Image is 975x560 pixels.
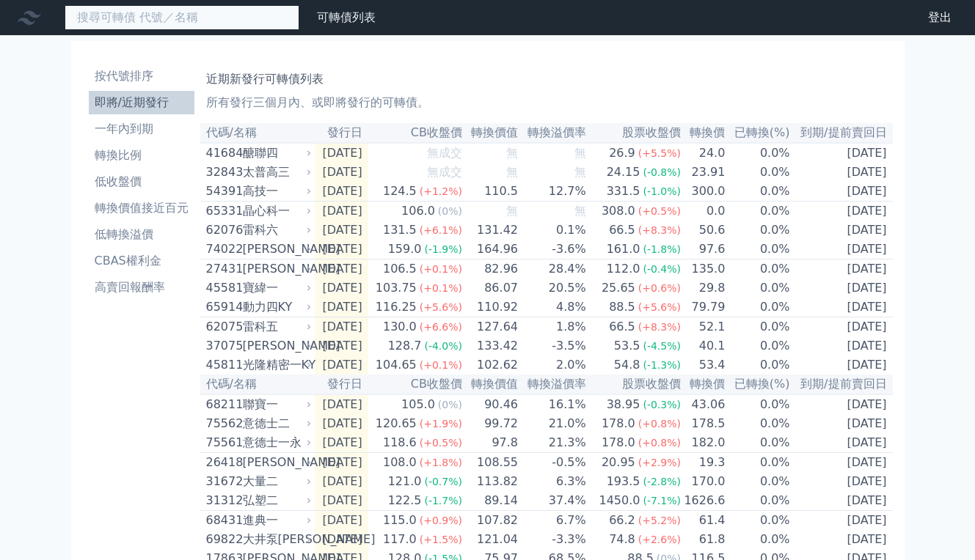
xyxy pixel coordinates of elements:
[373,356,420,374] div: 104.65
[380,221,420,239] div: 131.5
[420,185,462,197] span: (+1.2%)
[420,321,462,333] span: (+6.6%)
[89,120,194,138] li: 一年內到期
[89,147,194,164] li: 轉換比例
[604,183,643,200] div: 331.5
[726,336,790,355] td: 0.0%
[506,165,518,179] span: 無
[791,202,893,221] td: [DATE]
[315,298,368,317] td: [DATE]
[315,530,368,549] td: [DATE]
[243,337,309,355] div: [PERSON_NAME]
[206,279,239,297] div: 45581
[726,433,790,453] td: 0.0%
[420,534,462,545] span: (+1.5%)
[599,434,638,452] div: 178.0
[682,221,726,240] td: 50.6
[643,476,681,487] span: (-2.8%)
[89,170,194,194] a: 低收盤價
[606,318,638,336] div: 66.5
[315,279,368,298] td: [DATE]
[682,336,726,355] td: 40.1
[606,144,638,162] div: 26.9
[599,415,638,432] div: 178.0
[463,511,519,531] td: 107.82
[427,165,462,179] span: 無成交
[243,144,309,162] div: 醣聯四
[315,259,368,279] td: [DATE]
[243,221,309,239] div: 雷科六
[604,396,643,413] div: 38.95
[519,375,587,394] th: 轉換溢價率
[519,530,587,549] td: -3.3%
[206,434,239,452] div: 75561
[726,163,790,182] td: 0.0%
[726,394,790,414] td: 0.0%
[200,375,315,394] th: 代碼/名稱
[916,6,963,29] a: 登出
[463,530,519,549] td: 121.04
[726,472,790,491] td: 0.0%
[726,491,790,511] td: 0.0%
[682,317,726,337] td: 52.1
[89,144,194,167] a: 轉換比例
[206,531,239,548] div: 69822
[726,123,790,143] th: 已轉換(%)
[682,491,726,511] td: 1626.6
[791,530,893,549] td: [DATE]
[791,279,893,298] td: [DATE]
[506,146,518,160] span: 無
[599,279,638,297] div: 25.65
[574,204,586,218] span: 無
[791,298,893,317] td: [DATE]
[206,260,239,278] div: 27431
[427,146,462,160] span: 無成交
[89,91,194,114] a: 即將/近期發行
[368,123,463,143] th: CB收盤價
[791,221,893,240] td: [DATE]
[519,259,587,279] td: 28.4%
[373,415,420,432] div: 120.65
[243,531,309,548] div: 大井泵[PERSON_NAME]
[519,123,587,143] th: 轉換溢價率
[791,375,893,394] th: 到期/提前賣回日
[638,282,681,294] span: (+0.6%)
[599,202,638,220] div: 308.0
[243,260,309,278] div: [PERSON_NAME]
[638,534,681,545] span: (+2.6%)
[463,221,519,240] td: 131.42
[638,205,681,217] span: (+0.5%)
[206,492,239,509] div: 31312
[682,453,726,473] td: 19.3
[315,221,368,240] td: [DATE]
[726,317,790,337] td: 0.0%
[791,394,893,414] td: [DATE]
[726,511,790,531] td: 0.0%
[726,298,790,317] td: 0.0%
[726,414,790,433] td: 0.0%
[519,355,587,375] td: 2.0%
[89,252,194,270] li: CBAS權利金
[638,321,681,333] span: (+8.3%)
[574,146,586,160] span: 無
[317,10,376,24] a: 可轉債列表
[726,279,790,298] td: 0.0%
[606,221,638,239] div: 66.5
[791,143,893,163] td: [DATE]
[604,473,643,490] div: 193.5
[243,183,309,200] div: 高技一
[206,454,239,471] div: 26418
[463,182,519,202] td: 110.5
[726,182,790,202] td: 0.0%
[463,298,519,317] td: 110.92
[519,491,587,511] td: 37.4%
[243,202,309,220] div: 晶心科一
[682,259,726,279] td: 135.0
[424,340,462,352] span: (-4.0%)
[682,355,726,375] td: 53.4
[519,394,587,414] td: 16.1%
[726,259,790,279] td: 0.0%
[89,226,194,243] li: 低轉換溢價
[463,414,519,433] td: 99.72
[89,65,194,88] a: 按代號排序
